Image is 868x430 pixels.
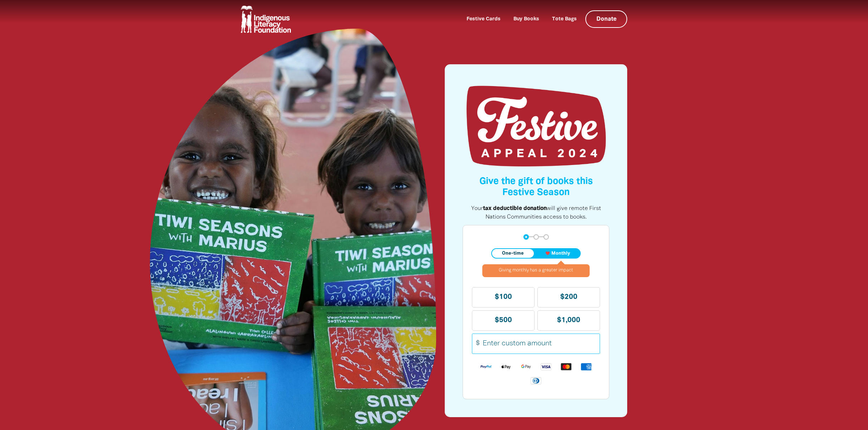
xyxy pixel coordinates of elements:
[483,206,547,211] strong: tax deductible donation
[537,310,600,331] button: $1,000
[523,234,529,240] button: Navigate to step 1 of 3 to enter your donation amount
[557,317,580,324] span: $1,000
[551,251,570,256] span: Monthly
[543,234,549,240] button: Navigate to step 3 of 3 to enter your payment details
[537,287,600,307] button: $200
[463,204,609,221] p: Your will give remote First Nations Communities access to books.
[533,234,539,240] button: Navigate to step 2 of 3 to enter your details
[472,334,480,354] span: $
[482,264,590,277] div: Giving monthly has a greater impact
[472,357,600,390] div: Available payment methods
[526,376,546,385] img: Diners Club logo
[548,14,581,25] a: Tote Bags
[556,362,576,371] img: Mastercard logo
[509,14,543,25] a: Buy Books
[502,251,524,256] span: One-time
[545,251,550,256] i: favorite
[535,249,580,258] button: Monthly
[495,317,512,324] span: $500
[495,294,512,300] span: $100
[536,362,556,371] img: Visa logo
[476,362,496,371] img: Paypal logo
[496,362,516,371] img: Apple Pay logo
[585,10,627,28] a: Donate
[516,362,536,371] img: Google Pay logo
[576,362,596,371] img: American Express logo
[560,294,577,300] span: $200
[491,248,581,259] div: Donation frequency
[472,310,535,331] button: $500
[472,287,535,307] button: $100
[479,177,593,197] span: Give the gift of books this Festive Season
[492,249,534,258] button: One-time
[479,334,600,354] input: Enter custom amount
[462,14,505,25] a: Festive Cards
